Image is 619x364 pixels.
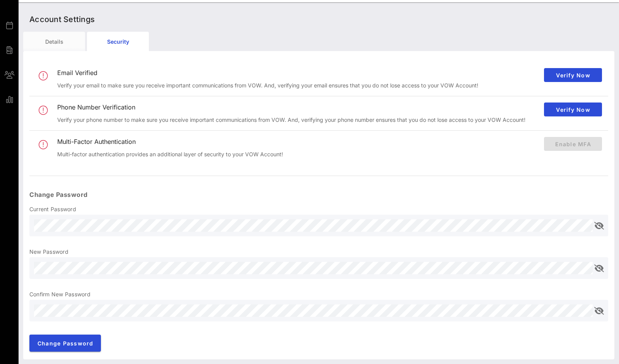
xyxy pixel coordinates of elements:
[594,307,604,315] button: append icon
[57,104,538,111] div: Phone Number Verification
[23,32,85,51] div: Details
[57,69,538,77] div: Email Verified
[550,106,596,113] span: Verify Now
[23,184,608,205] div: Change Password
[29,335,101,352] button: Change Password
[23,7,614,32] div: Account Settings
[594,265,604,272] button: append icon
[57,82,538,89] div: Verify your email to make sure you receive important communications from VOW. And, verifying your...
[29,205,608,213] p: Current Password
[87,32,149,51] div: Security
[57,138,538,145] div: Multi-Factor Authentication
[544,68,602,82] button: Verify Now
[544,103,602,116] button: Verify Now
[57,151,538,158] div: Multi-factor authentication provides an additional layer of security to your VOW Account!
[550,72,596,79] span: Verify Now
[594,222,604,230] button: append icon
[29,291,608,298] p: Confirm New Password
[37,340,94,347] span: Change Password
[29,248,608,256] p: New Password
[57,117,538,123] div: Verify your phone number to make sure you receive important communications from VOW. And, verifyi...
